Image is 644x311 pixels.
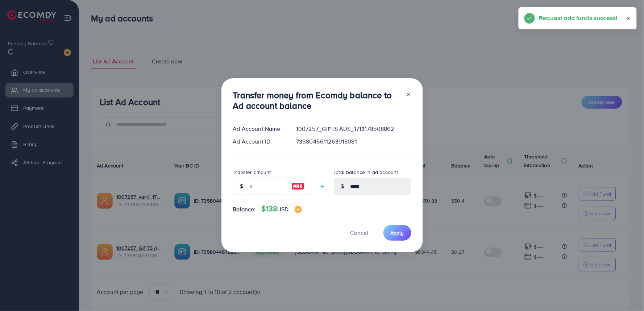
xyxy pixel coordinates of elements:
label: Transfer amount [233,169,271,176]
div: 7358045611263918081 [290,137,417,146]
span: Cancel [350,229,369,237]
img: image [291,182,304,191]
span: Balance: [233,205,256,213]
label: Total balance in ad account [334,169,398,176]
span: USD [277,205,288,213]
h3: Transfer money from Ecomdy balance to Ad account balance [233,90,400,111]
div: Ad Account Name [227,125,291,133]
span: Apply [391,229,404,236]
img: image [295,206,302,213]
h4: $138 [262,204,302,213]
h5: Request add funds success! [539,13,618,22]
iframe: Chat [613,278,639,306]
div: 1007257_GIFTS ADS_1713178508862 [290,125,417,133]
button: Apply [383,225,411,241]
button: Cancel [341,225,378,241]
div: Ad Account ID [227,137,291,146]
